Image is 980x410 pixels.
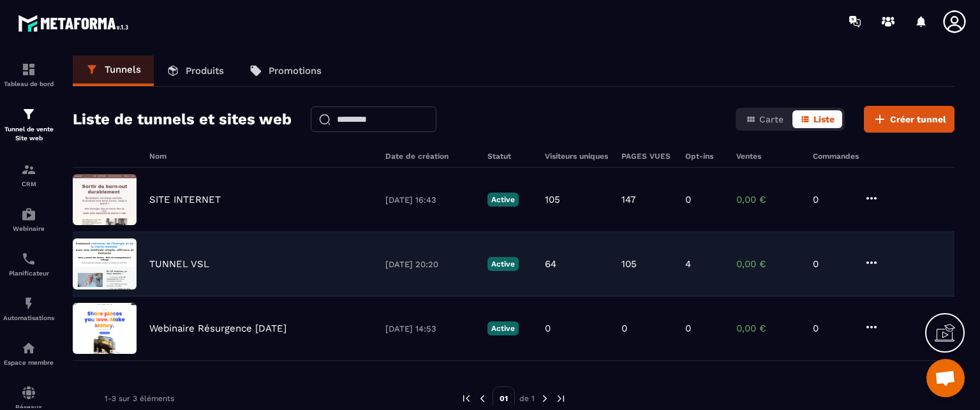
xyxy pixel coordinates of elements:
[385,152,475,161] h6: Date de création
[105,394,174,403] p: 1-3 sur 3 éléments
[105,64,141,75] p: Tunnels
[813,152,859,161] h6: Commandes
[487,257,519,271] p: Active
[738,110,791,128] button: Carte
[545,194,560,205] p: 105
[237,55,334,86] a: Promotions
[685,194,691,205] p: 0
[3,286,54,331] a: automationsautomationsAutomatisations
[149,258,209,270] p: TUNNEL VSL
[149,194,221,205] p: SITE INTERNET
[487,193,519,207] p: Active
[890,113,946,126] span: Créer tunnel
[545,152,609,161] h6: Visiteurs uniques
[545,258,556,270] p: 64
[759,114,783,124] span: Carte
[3,52,54,97] a: formationformationTableau de bord
[926,359,965,397] div: Ouvrir le chat
[154,55,237,86] a: Produits
[21,162,36,177] img: formation
[21,251,36,267] img: scheduler
[545,323,551,334] p: 0
[736,258,800,270] p: 0,00 €
[813,114,835,124] span: Liste
[3,225,54,232] p: Webinaire
[269,65,322,77] p: Promotions
[3,331,54,376] a: automationsautomationsEspace membre
[685,258,691,270] p: 4
[3,80,54,87] p: Tableau de bord
[539,393,551,404] img: next
[621,258,637,270] p: 105
[73,174,137,225] img: image
[21,106,36,122] img: formation
[3,125,54,143] p: Tunnel de vente Site web
[21,207,36,222] img: automations
[149,152,373,161] h6: Nom
[3,314,54,321] p: Automatisations
[385,260,475,269] p: [DATE] 20:20
[461,393,472,404] img: prev
[621,194,635,205] p: 147
[3,97,54,152] a: formationformationTunnel de vente Site web
[73,55,154,86] a: Tunnels
[3,359,54,366] p: Espace membre
[73,238,137,289] img: image
[487,321,519,335] p: Active
[736,194,800,205] p: 0,00 €
[477,393,488,404] img: prev
[813,194,851,205] p: 0
[621,152,672,161] h6: PAGES VUES
[21,62,36,77] img: formation
[685,152,724,161] h6: Opt-ins
[3,270,54,277] p: Planificateur
[21,296,36,311] img: automations
[792,110,842,128] button: Liste
[685,323,691,334] p: 0
[73,106,292,132] h2: Liste de tunnels et sites web
[3,197,54,242] a: automationsautomationsWebinaire
[813,323,851,334] p: 0
[186,65,224,77] p: Produits
[21,340,36,356] img: automations
[18,11,133,35] img: logo
[21,385,36,400] img: social-network
[864,106,954,133] button: Créer tunnel
[3,242,54,286] a: schedulerschedulerPlanificateur
[555,393,567,404] img: next
[149,323,286,334] p: Webinaire Résurgence [DATE]
[385,195,475,205] p: [DATE] 16:43
[813,258,851,270] p: 0
[73,303,137,354] img: image
[3,152,54,197] a: formationformationCRM
[736,152,800,161] h6: Ventes
[736,323,800,334] p: 0,00 €
[385,324,475,333] p: [DATE] 14:53
[519,393,535,404] p: de 1
[3,180,54,187] p: CRM
[621,323,627,334] p: 0
[487,152,532,161] h6: Statut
